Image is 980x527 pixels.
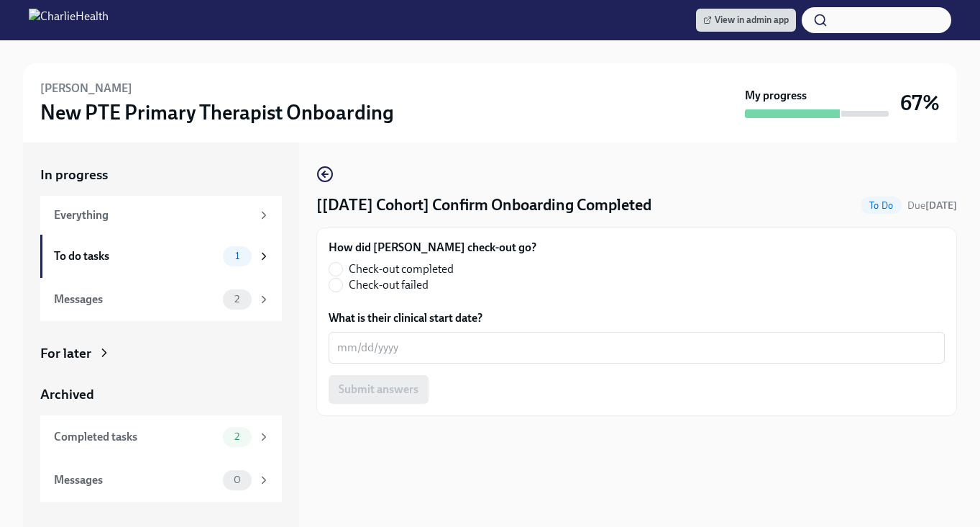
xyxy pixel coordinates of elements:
a: View in admin app [696,9,796,32]
span: October 12th, 2025 09:00 [907,199,957,212]
h6: [PERSON_NAME] [40,81,132,96]
a: For later [40,344,282,363]
span: Due [907,199,957,212]
span: To Do [861,200,902,211]
div: Completed tasks [54,429,217,445]
span: Check-out completed [349,261,454,277]
h4: [[DATE] Cohort] Confirm Onboarding Completed [316,194,651,216]
span: View in admin app [703,13,789,27]
span: Check-out failed [349,277,429,293]
a: Everything [40,196,282,235]
img: CharlieHealth [29,9,109,32]
a: Archived [40,385,282,404]
span: 0 [225,474,249,485]
a: Completed tasks2 [40,415,282,459]
span: 2 [226,294,248,305]
label: What is their clinical start date? [329,310,945,326]
span: 1 [226,251,248,261]
div: Everything [54,207,252,223]
a: Messages0 [40,459,282,502]
a: In progress [40,166,282,184]
strong: [DATE] [925,199,957,212]
a: Messages2 [40,278,282,321]
span: 2 [226,431,248,442]
strong: My progress [745,88,807,104]
h3: 67% [900,90,940,116]
h3: New PTE Primary Therapist Onboarding [40,99,394,125]
a: To do tasks1 [40,235,282,278]
div: Messages [54,292,217,307]
div: Messages [54,472,217,488]
div: For later [40,344,91,363]
label: How did [PERSON_NAME] check-out go? [329,240,536,256]
div: To do tasks [54,248,217,264]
